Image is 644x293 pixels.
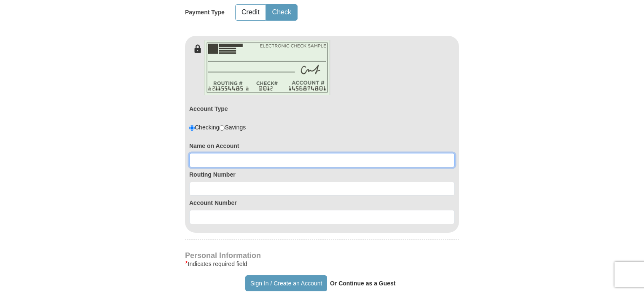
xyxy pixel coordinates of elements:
button: Sign In / Create an Account [245,275,327,291]
label: Account Number [189,199,455,207]
div: Checking Savings [189,123,246,132]
label: Name on Account [189,142,455,150]
button: Credit [236,5,266,20]
label: Routing Number [189,170,455,179]
strong: Or Continue as a Guest [330,280,396,287]
label: Account Type [189,105,228,113]
div: Indicates required field [185,259,459,269]
button: Check [266,5,297,20]
h5: Payment Type [185,9,225,16]
h4: Personal Information [185,252,459,259]
img: check-en.png [204,40,330,95]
